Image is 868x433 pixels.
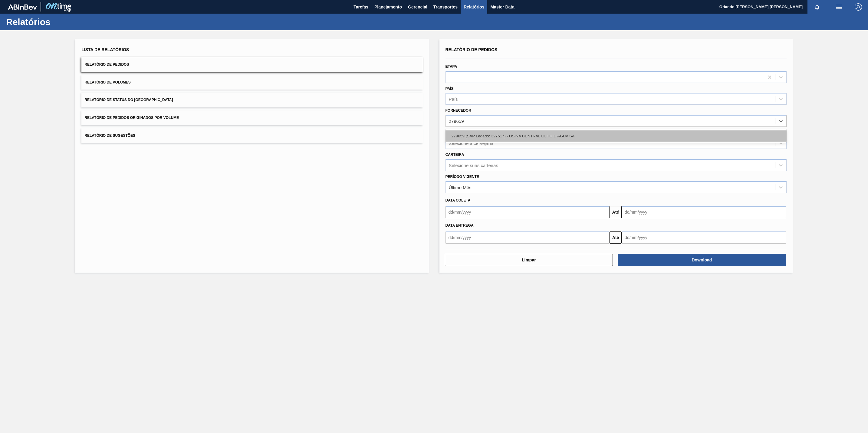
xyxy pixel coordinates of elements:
span: Relatório de Status do [GEOGRAPHIC_DATA] [84,98,173,102]
button: Download [618,254,786,266]
div: Selecione a cervejaria [449,140,494,146]
input: dd/mm/yyyy [446,231,610,244]
button: Até [610,231,622,244]
span: Transportes [433,3,458,11]
span: Data entrega [446,223,474,228]
input: dd/mm/yyyy [446,206,610,218]
div: Selecione suas carteiras [449,162,498,168]
span: Planejamento [374,3,402,11]
label: País [446,87,454,91]
img: userActions [835,3,843,11]
span: Relatório de Sugestões [84,133,135,138]
span: Relatório de Volumes [84,80,130,84]
img: TNhmsLtSVTkK8tSr43FrP2fwEKptu5GPRR3wAAAABJRU5ErkJggg== [8,4,37,10]
label: Etapa [446,64,457,69]
div: Último Mês [449,185,472,190]
span: Relatório de Pedidos Originados por Volume [84,116,179,120]
div: País [449,97,458,102]
button: Relatório de Status do [GEOGRAPHIC_DATA] [81,93,422,107]
label: Carteira [446,153,464,157]
label: Período Vigente [446,175,479,179]
button: Relatório de Pedidos Originados por Volume [81,110,422,125]
input: dd/mm/yyyy [622,231,786,244]
span: Lista de Relatórios [81,47,129,52]
button: Limpar [445,254,613,266]
input: dd/mm/yyyy [622,206,786,218]
div: 279659 (SAP Legado: 327517) - USINA CENTRAL OLHO D AGUA SA [446,130,787,142]
span: Gerencial [408,3,427,11]
span: Data coleta [446,198,471,202]
button: Relatório de Volumes [81,75,422,90]
h1: Relatórios [6,18,113,25]
span: Tarefas [353,3,368,11]
span: Master Data [490,3,514,11]
img: Logout [855,3,862,11]
span: Relatórios [464,3,484,11]
button: Relatório de Pedidos [81,57,422,72]
button: Relatório de Sugestões [81,128,422,143]
span: Relatório de Pedidos [84,62,129,67]
span: Relatório de Pedidos [446,47,498,52]
button: Até [610,206,622,218]
label: Fornecedor [446,108,471,113]
button: Notificações [807,3,827,11]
